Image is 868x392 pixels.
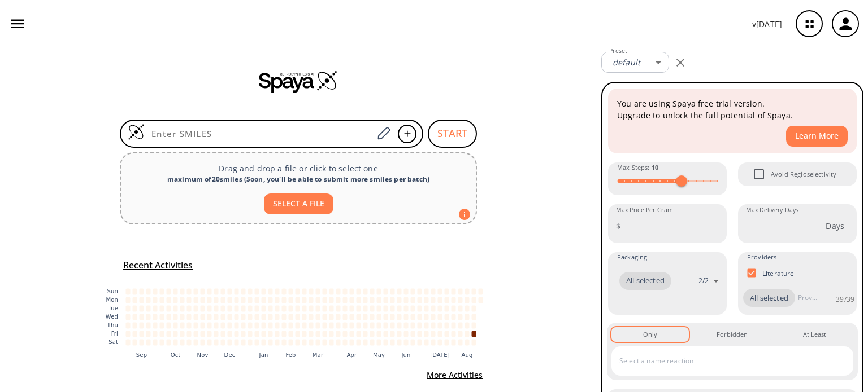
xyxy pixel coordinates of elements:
button: Only [611,327,689,342]
p: 2 / 2 [698,276,709,285]
text: Apr [347,352,357,358]
text: Jun [401,352,410,358]
strong: 10 [652,163,658,171]
label: Max Price Per Gram [616,206,673,214]
text: Dec [224,352,236,358]
p: Literature [762,268,795,278]
g: x-axis tick label [136,352,473,358]
h5: Recent Activities [123,259,193,271]
p: Days [826,220,844,232]
button: SELECT A FILE [264,193,333,214]
span: Providers [747,252,776,262]
img: Logo Spaya [128,124,145,140]
text: Feb [285,352,296,358]
text: Thu [107,322,118,328]
button: Forbidden [693,327,771,342]
label: Max Delivery Days [746,206,798,214]
div: At Least [803,329,826,340]
text: Aug [462,352,473,358]
span: Max Steps : [617,162,658,173]
text: May [373,352,385,358]
text: Tue [107,305,118,311]
input: Provider name [795,289,820,307]
div: Forbidden [717,329,748,340]
text: [DATE] [430,352,450,358]
div: maximum of 20 smiles ( Soon, you'll be able to submit more smiles per batch ) [130,174,467,184]
text: Fri [111,331,118,337]
text: Sun [107,288,118,294]
p: 39 / 39 [836,294,854,304]
p: Drag and drop a file or click to select one [130,162,467,174]
text: Mar [313,352,324,358]
div: Only [643,329,657,340]
input: Enter SMILES [145,128,373,139]
input: Select a name reaction [617,352,831,370]
label: Preset [609,47,627,55]
p: v [DATE] [752,18,782,30]
text: Wed [106,314,118,320]
text: Sep [136,352,147,358]
span: Avoid Regioselectivity [771,169,836,179]
button: At Least [776,327,853,342]
g: y-axis tick label [106,288,118,345]
text: Mon [106,297,118,303]
text: Jan [259,352,268,358]
g: cell [126,288,483,345]
span: All selected [743,293,795,304]
span: Avoid Regioselectivity [747,162,771,186]
button: Learn More [786,126,848,147]
p: $ [616,220,620,232]
span: Packaging [617,252,647,262]
p: You are using Spaya free trial version. Upgrade to unlock the full potential of Spaya. [617,98,848,121]
text: Nov [197,352,209,358]
button: Recent Activities [119,256,197,275]
img: Spaya logo [259,70,338,93]
text: Oct [171,352,181,358]
span: All selected [619,275,671,287]
button: START [428,120,477,148]
em: default [613,57,640,68]
button: More Activities [422,365,487,386]
text: Sat [108,339,118,345]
